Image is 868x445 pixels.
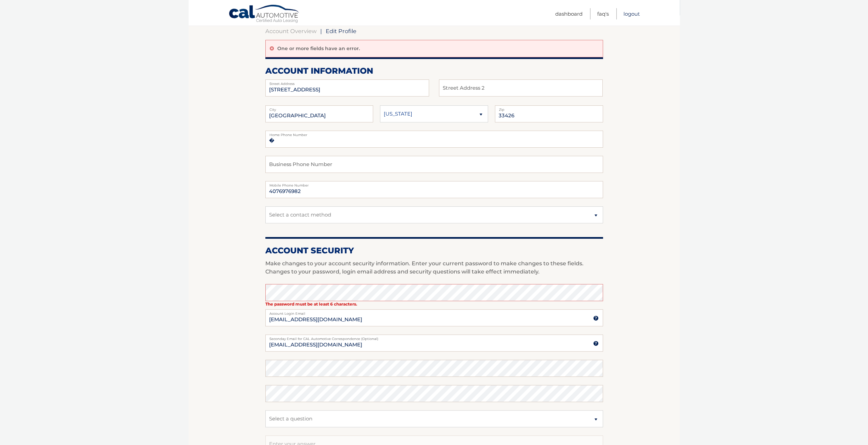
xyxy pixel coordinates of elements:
input: Street Address 2 [439,79,603,97]
label: Zip [495,105,603,111]
label: Street Address [265,79,429,85]
a: Dashboard [555,8,583,19]
img: tooltip.svg [593,341,599,346]
h2: Account Security [265,246,603,256]
strong: The password must be at least 6 characters. [265,301,357,307]
label: Mobile Phone Number [265,181,603,187]
a: Cal Automotive [229,4,300,24]
input: Seconday Email for CAL Automotive Correspondence (Optional) [265,335,603,352]
label: Seconday Email for CAL Automotive Correspondence (Optional) [265,335,603,340]
a: Account Overview [265,28,317,34]
input: Zip [495,105,603,122]
p: Make changes to your account security information. Enter your current password to make changes to... [265,259,603,276]
img: tooltip.svg [593,315,599,321]
label: Home Phone Number [265,131,603,136]
input: Business Phone Number [265,156,603,173]
p: One or more fields have an error. [277,45,360,51]
input: Home Phone Number [265,131,603,148]
a: Logout [623,8,640,19]
h2: account information [265,66,603,76]
label: City [265,105,373,111]
label: Account Login Email [265,309,603,315]
input: Street Address 2 [265,79,429,97]
span: | [320,28,322,34]
input: City [265,105,373,122]
input: Mobile Phone Number [265,181,603,198]
a: FAQ's [597,8,609,19]
span: Edit Profile [326,28,356,34]
input: Account Login Email [265,309,603,326]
